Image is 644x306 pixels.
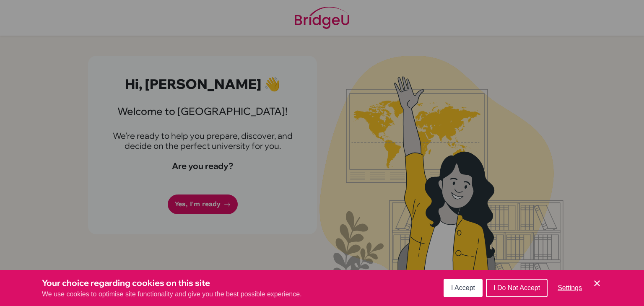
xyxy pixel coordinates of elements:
span: I Accept [451,284,475,291]
span: Settings [558,284,582,291]
button: I Do Not Accept [486,279,548,297]
button: Settings [551,280,589,296]
h3: Your choice regarding cookies on this site [42,277,302,289]
button: I Accept [444,279,483,297]
p: We use cookies to optimise site functionality and give you the best possible experience. [42,289,302,299]
button: Save and close [592,278,602,288]
span: I Do Not Accept [493,284,540,291]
